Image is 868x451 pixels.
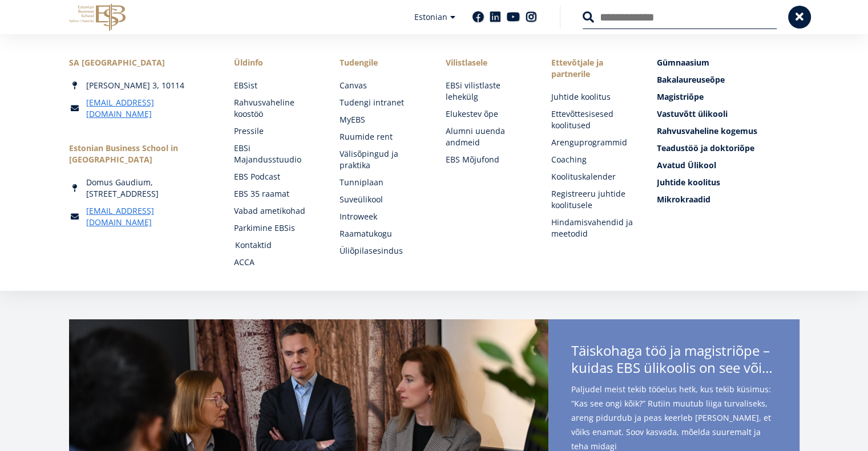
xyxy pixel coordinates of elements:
a: Bakalaureuseõpe [657,74,800,86]
a: Teadustöö ja doktoriõpe [657,143,800,154]
a: ACCA [234,257,317,268]
a: Juhtide koolitus [657,177,800,188]
div: Domus Gaudium, [STREET_ADDRESS] [69,177,212,200]
a: Rahvusvaheline kogemus [657,125,800,137]
a: EBSi Majandusstuudio [234,143,317,165]
a: Mikrokraadid [657,194,800,205]
a: Alumni uuenda andmeid [446,125,528,148]
span: kuidas EBS ülikoolis on see võimalik? [571,359,777,376]
a: Suveülikool [340,194,422,205]
a: Hindamisvahendid ja meetodid [551,217,634,239]
a: EBSist [234,80,317,91]
span: Juhtide koolitus [657,177,720,188]
a: Youtube [507,11,520,23]
a: Tunniplaan [340,177,422,188]
a: EBS 35 raamat [234,188,317,200]
span: Üldinfo [234,57,317,68]
a: Koolituskalender [551,171,634,182]
a: Parkimine EBSis [234,222,317,234]
span: Magistriõpe [657,91,704,102]
a: Juhtide koolitus [551,91,634,103]
a: Linkedin [490,11,501,23]
span: Bakalaureuseõpe [657,74,725,85]
span: Mikrokraadid [657,194,710,205]
a: Tudengile [340,57,422,68]
span: Rahvusvaheline kogemus [657,125,757,136]
a: [EMAIL_ADDRESS][DOMAIN_NAME] [86,97,212,120]
span: Vastuvõtt ülikooli [657,108,728,119]
span: Teadustöö ja doktoriõpe [657,143,754,153]
span: Täiskohaga töö ja magistriõpe – [571,342,777,380]
a: Tudengi intranet [340,97,422,108]
span: Gümnaasium [657,57,709,68]
a: Välisõpingud ja praktika [340,148,422,171]
a: Raamatukogu [340,228,422,239]
a: Instagram [526,11,537,23]
a: Gümnaasium [657,57,800,68]
a: Pressile [234,125,317,137]
a: Coaching [551,154,634,165]
a: [EMAIL_ADDRESS][DOMAIN_NAME] [86,205,212,228]
a: Arenguprogrammid [551,137,634,148]
a: Canvas [340,80,422,91]
span: Ettevõtjale ja partnerile [551,57,634,80]
a: Facebook [473,11,484,23]
a: EBSi vilistlaste lehekülg [446,80,528,103]
a: Introweek [340,211,422,222]
div: [PERSON_NAME] 3, 10114 [69,80,212,91]
a: Kontaktid [235,239,318,251]
span: Avatud Ülikool [657,160,716,170]
a: EBS Podcast [234,171,317,182]
div: Estonian Business School in [GEOGRAPHIC_DATA] [69,143,212,165]
a: Üliõpilasesindus [340,245,422,257]
a: EBS Mõjufond [446,154,528,165]
a: Magistriõpe [657,91,800,103]
a: Rahvusvaheline koostöö [234,97,317,120]
a: Ettevõttesisesed koolitused [551,108,634,131]
a: Ruumide rent [340,131,422,143]
span: Vilistlasele [446,57,528,68]
a: Vabad ametikohad [234,205,317,217]
a: Elukestev õpe [446,108,528,120]
div: SA [GEOGRAPHIC_DATA] [69,57,212,68]
a: MyEBS [340,114,422,125]
a: Vastuvõtt ülikooli [657,108,800,120]
a: Registreeru juhtide koolitusele [551,188,634,211]
a: Avatud Ülikool [657,160,800,171]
